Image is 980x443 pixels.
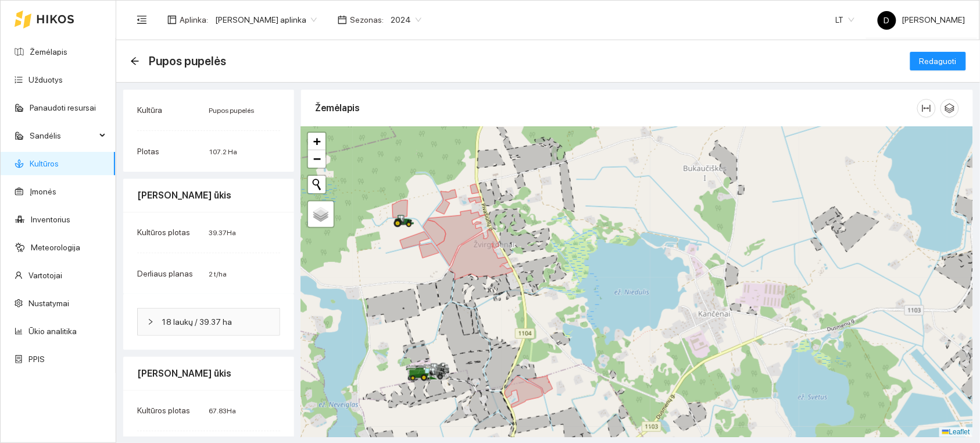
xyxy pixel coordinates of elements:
span: − [313,151,321,166]
span: + [313,134,321,148]
span: 18 laukų / 39.37 ha [161,316,270,328]
span: Redaguoti [920,55,957,68]
div: Atgal [130,56,140,66]
span: column-width [918,104,935,113]
span: Pupos pupelės [149,52,226,70]
button: Initiate a new search [308,176,326,193]
div: [PERSON_NAME] ūkis [137,357,280,390]
a: Leaflet [942,428,970,436]
span: 2 t/ha [209,270,227,278]
span: Kultūra [137,105,162,115]
a: Layers [308,201,334,227]
span: Plotas [137,147,159,156]
button: Redaguoti [910,52,966,70]
a: Užduotys [28,75,63,84]
span: Pupos pupelės [209,107,254,115]
a: Zoom out [308,150,326,168]
a: Panaudoti resursai [30,103,96,112]
span: 67.83 Ha [209,407,236,415]
span: 107.2 Ha [209,148,237,156]
span: LT [836,11,854,29]
span: 2024 [391,11,421,29]
a: Vartotojai [28,271,62,280]
a: Inventorius [31,215,70,224]
a: Meteorologija [31,243,80,252]
span: arrow-left [130,56,140,66]
a: Žemėlapis [30,47,67,56]
span: Sezonas : [350,13,384,26]
button: column-width [917,99,936,118]
span: right [147,318,154,325]
span: Kultūros plotas [137,406,190,415]
span: 39.37 Ha [209,229,236,237]
span: D [884,11,890,30]
a: Ūkio analitika [28,327,77,336]
span: calendar [338,15,347,24]
div: 18 laukų / 39.37 ha [138,309,280,335]
a: Įmonės [30,187,56,196]
span: Sandėlis [30,124,96,147]
div: [PERSON_NAME] ūkis [137,179,280,212]
span: [PERSON_NAME] [878,15,965,24]
a: Kultūros [30,159,59,168]
a: Zoom in [308,133,326,150]
span: Donato Klimkevičiaus aplinka [215,11,317,29]
span: Kultūros plotas [137,228,190,237]
span: Aplinka : [180,13,208,26]
span: layout [167,15,177,24]
span: Derliaus planas [137,269,193,278]
span: menu-fold [137,15,147,25]
a: Nustatymai [28,299,69,308]
a: PPIS [28,355,45,364]
div: Žemėlapis [315,91,917,125]
button: menu-fold [130,8,153,31]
